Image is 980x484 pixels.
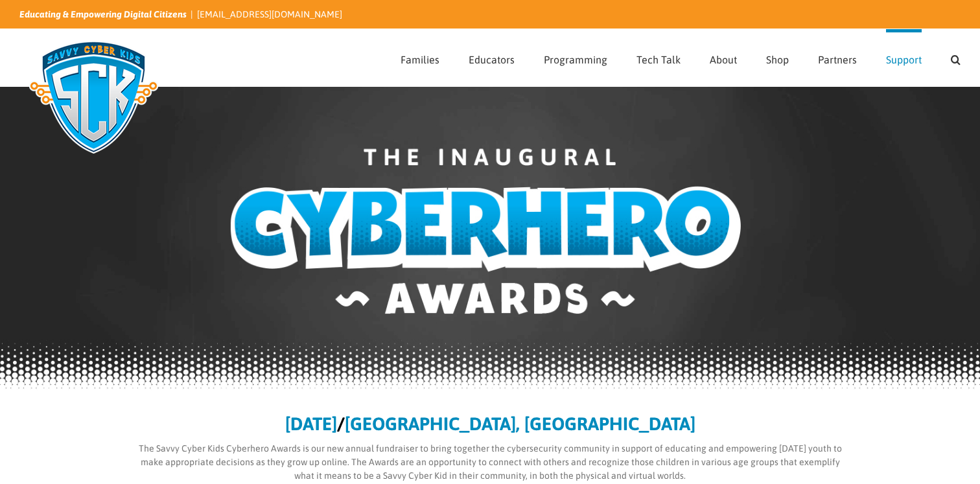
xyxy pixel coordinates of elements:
b: / [337,413,345,434]
a: Partners [818,29,857,86]
span: Families [401,54,439,65]
nav: Main Menu [401,29,961,86]
a: Programming [544,29,607,86]
img: Savvy Cyber Kids Logo [19,32,168,162]
a: Search [951,29,961,86]
a: [EMAIL_ADDRESS][DOMAIN_NAME] [197,9,342,19]
span: Tech Talk [636,54,681,65]
span: About [710,54,737,65]
a: Shop [766,29,789,86]
b: [DATE] [285,413,337,434]
span: Partners [818,54,857,65]
i: Educating & Empowering Digital Citizens [19,9,187,19]
b: [GEOGRAPHIC_DATA], [GEOGRAPHIC_DATA] [345,413,695,434]
span: Shop [766,54,789,65]
a: Support [886,29,922,86]
span: Support [886,54,922,65]
a: Tech Talk [636,29,681,86]
p: The Savvy Cyber Kids Cyberhero Awards is our new annual fundraiser to bring together the cybersec... [134,442,846,483]
span: Educators [469,54,515,65]
a: About [710,29,737,86]
a: Educators [469,29,515,86]
span: Programming [544,54,607,65]
a: Families [401,29,439,86]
